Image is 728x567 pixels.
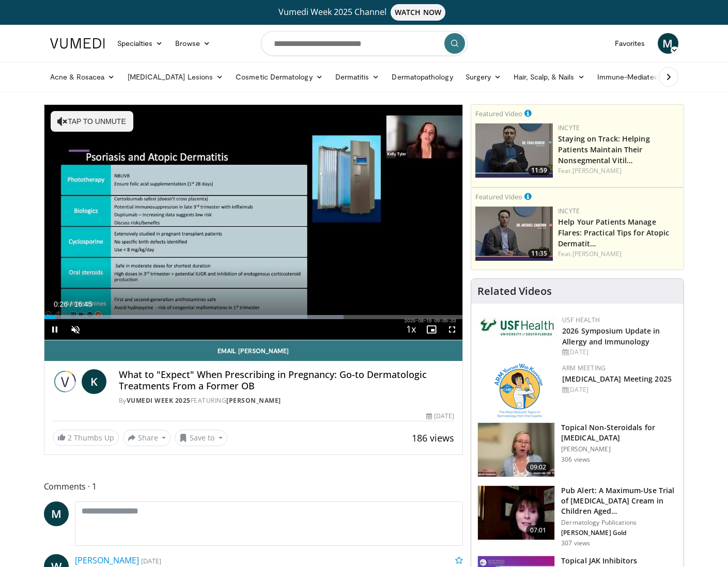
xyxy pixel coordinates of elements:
[561,556,637,566] h3: Topical JAK Inhibitors
[562,326,660,346] a: 2026 Symposium Update in Allergy and Immunology
[475,109,522,118] small: Featured Video
[591,67,675,87] a: Immune-Mediated
[526,525,551,535] span: 07:01
[528,166,550,175] span: 11:59
[442,319,462,340] button: Fullscreen
[572,166,622,175] a: [PERSON_NAME]
[558,123,580,132] a: Incyte
[119,396,455,405] div: By FEATURING
[475,207,553,261] img: 601112bd-de26-4187-b266-f7c9c3587f14.png.150x105_q85_crop-smart_upscale.jpg
[74,300,92,308] span: 16:45
[558,207,580,215] a: Incyte
[561,539,590,547] p: 307 views
[558,249,679,259] div: Feat.
[477,285,552,297] h4: Related Videos
[494,364,543,418] img: 89a28c6a-718a-466f-b4d1-7c1f06d8483b.png.150x105_q85_autocrop_double_scale_upscale_version-0.2.png
[127,396,191,405] a: Vumedi Week 2025
[261,31,468,56] input: Search topics, interventions
[561,518,677,527] p: Dermatology Publications
[507,67,591,87] a: Hair, Scalp, & Nails
[54,300,68,308] span: 0:26
[658,33,678,54] a: M
[44,67,121,87] a: Acne & Rosacea
[459,67,508,87] a: Surgery
[70,300,72,308] span: /
[52,4,677,21] a: Vumedi Week 2025 ChannelWATCH NOW
[558,134,650,165] a: Staying on Track: Helping Patients Maintain Their Nonsegmental Vitil…
[477,485,677,547] a: 07:01 Pub Alert: A Maximum-Use Trial of [MEDICAL_DATA] Cream in Children Aged… Dermatology Public...
[65,319,86,340] button: Unmute
[561,455,590,464] p: 306 views
[475,123,553,178] img: fe0751a3-754b-4fa7-bfe3-852521745b57.png.150x105_q85_crop-smart_upscale.jpg
[562,316,600,324] a: USF Health
[426,412,454,421] div: [DATE]
[229,67,329,87] a: Cosmetic Dermatology
[50,38,105,49] img: VuMedi Logo
[44,501,69,526] a: M
[44,340,463,361] a: Email [PERSON_NAME]
[329,67,386,87] a: Dermatitis
[44,480,463,493] span: Comments 1
[412,432,454,444] span: 186 views
[119,369,455,391] h4: What to "Expect" When Prescribing in Pregnancy: Go-to Dermatologic Treatments From a Former OB
[561,529,677,537] p: [PERSON_NAME] Gold
[51,111,133,132] button: Tap to unmute
[391,4,445,21] span: WATCH NOW
[479,316,557,338] img: 6ba8804a-8538-4002-95e7-a8f8012d4a11.png.150x105_q85_autocrop_double_scale_upscale_version-0.2.jpg
[53,369,78,394] img: Vumedi Week 2025
[526,462,551,472] span: 09:02
[385,67,459,87] a: Dermatopathology
[68,433,72,443] span: 2
[44,315,463,319] div: Progress Bar
[53,430,119,446] a: 2 Thumbs Up
[75,555,139,566] a: [PERSON_NAME]
[528,249,550,258] span: 11:35
[478,486,554,540] img: e32a16a8-af25-496d-a4dc-7481d4d640ca.150x105_q85_crop-smart_upscale.jpg
[475,192,522,201] small: Featured Video
[561,445,677,453] p: [PERSON_NAME]
[226,396,281,405] a: [PERSON_NAME]
[572,249,622,258] a: [PERSON_NAME]
[400,319,421,340] button: Playback Rate
[558,166,679,176] div: Feat.
[121,67,230,87] a: [MEDICAL_DATA] Lesions
[478,423,554,477] img: 34a4b5e7-9a28-40cd-b963-80fdb137f70d.150x105_q85_crop-smart_upscale.jpg
[561,485,677,516] h3: Pub Alert: A Maximum-Use Trial of [MEDICAL_DATA] Cream in Children Aged…
[169,33,216,54] a: Browse
[475,123,553,178] a: 11:59
[477,422,677,477] a: 09:02 Topical Non-Steroidals for [MEDICAL_DATA] [PERSON_NAME] 306 views
[558,217,669,248] a: Help Your Patients Manage Flares: Practical Tips for Atopic Dermatit…
[44,105,463,340] video-js: Video Player
[82,369,106,394] a: K
[141,556,161,565] small: [DATE]
[562,348,675,357] div: [DATE]
[475,207,553,261] a: 11:35
[111,33,169,54] a: Specialties
[609,33,652,54] a: Favorites
[175,430,227,446] button: Save to
[562,385,675,395] div: [DATE]
[562,364,606,372] a: ARM Meeting
[421,319,442,340] button: Enable picture-in-picture mode
[561,422,677,443] h3: Topical Non-Steroidals for [MEDICAL_DATA]
[44,319,65,340] button: Pause
[123,430,171,446] button: Share
[562,374,672,384] a: [MEDICAL_DATA] Meeting 2025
